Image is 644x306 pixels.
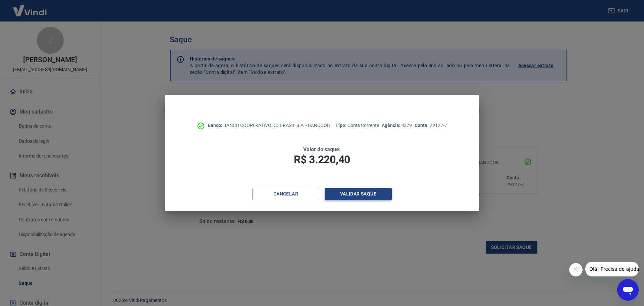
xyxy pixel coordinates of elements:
button: Validar saque [325,188,392,200]
button: Cancelar [252,188,319,200]
span: Agência: [382,123,401,128]
p: 29127-7 [415,122,447,129]
p: 4379 [382,122,412,129]
p: BANCO COOPERATIVO DO BRASIL S.A. - BANCOOB [208,122,330,129]
span: R$ 3.220,40 [294,153,350,166]
iframe: Botão para abrir a janela de mensagens [617,279,639,301]
span: Banco: [208,123,223,128]
span: Conta: [415,123,430,128]
iframe: Mensagem da empresa [585,262,639,276]
span: Olá! Precisa de ajuda? [4,5,56,10]
p: Conta Corrente [335,122,379,129]
iframe: Fechar mensagem [569,263,583,276]
span: Tipo: [335,123,347,128]
span: Valor do saque: [303,146,341,152]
